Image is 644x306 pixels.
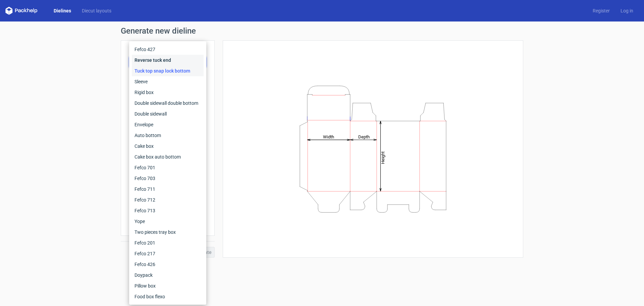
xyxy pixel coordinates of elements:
[615,7,639,14] a: Log in
[132,65,204,76] div: Tuck top snap lock bottom
[48,7,76,14] a: Dielines
[132,248,204,259] div: Fefco 217
[132,130,204,141] div: Auto bottom
[132,216,204,227] div: Yope
[76,7,117,14] a: Diecut layouts
[132,194,204,205] div: Fefco 712
[132,151,204,162] div: Cake box auto bottom
[132,141,204,151] div: Cake box
[121,27,523,35] h1: Generate new dieline
[132,44,204,55] div: Fefco 427
[132,173,204,184] div: Fefco 703
[132,55,204,65] div: Reverse tuck end
[323,134,334,139] tspan: Width
[132,237,204,248] div: Fefco 201
[132,205,204,216] div: Fefco 713
[380,151,385,164] tspan: Height
[587,7,615,14] a: Register
[132,98,204,108] div: Double sidewall double bottom
[132,291,204,302] div: Food box flexo
[358,134,370,139] tspan: Depth
[132,280,204,291] div: Pillow box
[132,227,204,237] div: Two pieces tray box
[132,76,204,87] div: Sleeve
[132,259,204,270] div: Fefco 426
[132,108,204,119] div: Double sidewall
[132,184,204,194] div: Fefco 711
[132,119,204,130] div: Envelope
[132,270,204,280] div: Doypack
[132,162,204,173] div: Fefco 701
[132,87,204,98] div: Rigid box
